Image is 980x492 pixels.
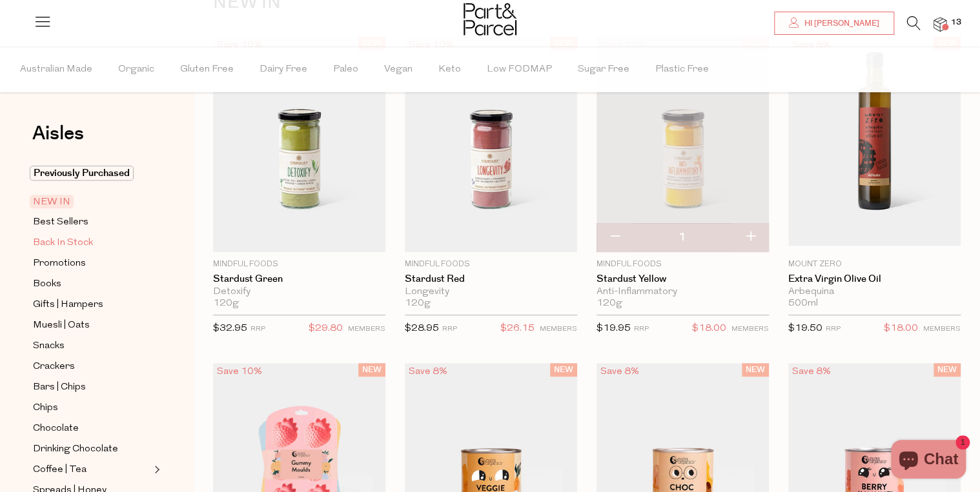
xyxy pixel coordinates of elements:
img: Stardust Red [405,37,577,252]
span: Promotions [33,256,86,271]
small: RRP [634,326,649,333]
small: RRP [826,326,841,333]
small: RRP [250,326,265,333]
a: Previously Purchased [33,166,150,181]
span: NEW IN [30,195,74,208]
a: Stardust Yellow [597,273,769,285]
span: $19.95 [597,324,631,333]
span: NEW [742,363,769,377]
span: Best Sellers [33,215,88,230]
span: NEW [934,363,961,377]
a: Chips [33,400,150,416]
a: Aisles [32,124,84,156]
span: Crackers [33,359,75,375]
a: Stardust Green [213,273,385,285]
span: Gluten Free [180,47,234,92]
img: Stardust Yellow [597,37,769,252]
div: Save 8% [788,363,835,380]
span: Organic [118,47,154,92]
span: 500ml [788,298,818,310]
small: MEMBERS [923,326,961,333]
div: Save 8% [405,363,451,380]
span: Snacks [33,339,65,354]
span: Gifts | Hampers [33,297,103,313]
a: Extra Virgin Olive Oil [788,273,961,285]
p: Mount Zero [788,259,961,270]
span: Bars | Chips [33,380,86,395]
inbox-online-store-chat: Shopify online store chat [887,440,970,482]
img: Stardust Green [213,37,385,252]
span: Hi [PERSON_NAME] [801,18,879,29]
div: Anti-Inflammatory [597,286,769,298]
small: MEMBERS [348,326,385,333]
span: $32.95 [213,324,247,333]
span: Keto [438,47,461,92]
small: MEMBERS [540,326,577,333]
a: Stardust Red [405,273,577,285]
small: RRP [442,326,457,333]
span: Plastic Free [655,47,709,92]
button: Expand/Collapse Coffee | Tea [151,462,160,477]
span: $26.15 [500,320,535,337]
span: Coffee | Tea [33,462,87,478]
p: Mindful Foods [597,259,769,270]
a: Books [33,276,150,292]
span: Low FODMAP [487,47,552,92]
span: 120g [405,298,431,310]
span: Vegan [384,47,413,92]
div: Save 10% [213,363,266,380]
a: Gifts | Hampers [33,297,150,313]
span: $28.95 [405,324,439,333]
span: Chocolate [33,421,79,437]
span: Paleo [333,47,358,92]
a: Back In Stock [33,235,150,251]
small: MEMBERS [731,326,769,333]
span: NEW [550,363,577,377]
span: $29.80 [309,320,343,337]
a: 13 [934,17,946,31]
span: Chips [33,400,58,416]
a: Muesli | Oats [33,317,150,333]
div: Arbequina [788,286,961,298]
span: Dairy Free [260,47,307,92]
span: 120g [213,298,239,310]
a: Hi [PERSON_NAME] [774,12,894,35]
span: 13 [948,17,965,28]
a: Promotions [33,255,150,271]
img: Extra Virgin Olive Oil [788,43,961,246]
span: Previously Purchased [30,166,134,181]
a: Snacks [33,338,150,354]
a: NEW IN [33,194,150,210]
a: Coffee | Tea [33,462,150,478]
div: Detoxify [213,286,385,298]
div: Longevity [405,286,577,298]
a: Crackers [33,359,150,375]
span: Drinking Chocolate [33,442,118,457]
img: Part&Parcel [464,3,516,35]
a: Chocolate [33,420,150,437]
div: Save 8% [597,363,643,380]
p: Mindful Foods [405,259,577,270]
span: NEW [358,363,385,377]
span: Sugar Free [578,47,629,92]
a: Best Sellers [33,214,150,230]
span: Muesli | Oats [33,318,90,333]
span: Back In Stock [33,235,93,251]
p: Mindful Foods [213,259,385,270]
span: $18.00 [884,320,918,337]
span: 120g [597,298,622,310]
span: Australian Made [20,47,92,92]
a: Bars | Chips [33,379,150,395]
span: Aisles [32,119,84,148]
a: Drinking Chocolate [33,441,150,457]
span: $18.00 [692,320,726,337]
span: Books [33,277,61,292]
span: $19.50 [788,324,822,333]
